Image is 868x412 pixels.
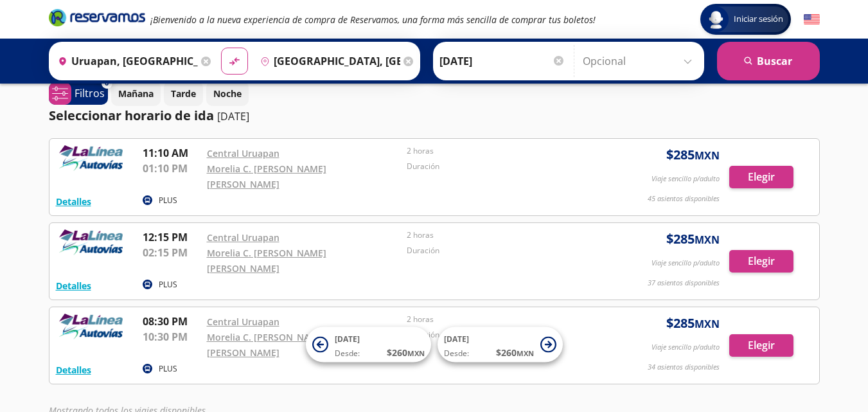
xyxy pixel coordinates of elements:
button: Detalles [56,279,91,292]
p: Tarde [171,87,196,100]
p: PLUS [159,195,177,206]
span: $ 285 [666,145,720,165]
img: RESERVAMOS [56,314,127,339]
span: [DATE] [444,334,469,345]
button: [DATE]Desde:$260MXN [438,327,563,363]
input: Elegir Fecha [439,45,565,77]
p: Viaje sencillo p/adulto [651,342,720,353]
button: Noche [206,81,249,106]
p: Viaje sencillo p/adulto [651,258,720,269]
p: 10:30 PM [143,329,200,345]
p: 08:30 PM [143,314,200,329]
p: 2 horas [407,229,601,241]
small: MXN [695,233,720,247]
span: $ 285 [666,229,720,249]
em: ¡Bienvenido a la nueva experiencia de compra de Reservamos, una forma más sencilla de comprar tus... [150,13,596,26]
p: 11:10 AM [143,145,200,161]
input: Buscar Destino [255,45,400,77]
p: Viaje sencillo p/adulto [651,174,720,184]
p: 02:15 PM [143,245,200,260]
p: 2 horas [407,314,601,325]
p: 01:10 PM [143,161,200,176]
button: Elegir [729,250,793,273]
a: Central Uruapan [207,231,279,244]
p: Noche [213,87,242,100]
span: Desde: [444,348,469,359]
span: $ 260 [387,346,425,359]
button: Tarde [164,81,203,106]
img: RESERVAMOS [56,145,127,171]
button: Elegir [729,334,793,357]
input: Opcional [583,45,698,77]
span: [DATE] [335,334,360,345]
span: Iniciar sesión [729,13,788,26]
small: MXN [695,317,720,331]
p: 34 asientos disponibles [648,362,720,373]
img: RESERVAMOS [56,229,127,255]
button: Detalles [56,363,91,377]
span: $ 260 [496,346,534,359]
span: Desde: [335,348,360,359]
button: [DATE]Desde:$260MXN [306,327,431,363]
p: 2 horas [407,145,601,157]
button: Elegir [729,166,793,188]
a: Morelia C. [PERSON_NAME] [PERSON_NAME] [207,247,326,274]
p: Seleccionar horario de ida [49,106,214,125]
small: MXN [517,348,534,358]
button: Detalles [56,195,91,208]
i: Brand Logo [49,8,145,27]
button: Buscar [717,42,820,80]
p: PLUS [159,363,177,375]
p: Duración [407,245,601,256]
p: Filtros [75,85,105,101]
p: 37 asientos disponibles [648,278,720,289]
input: Buscar Origen [53,45,198,77]
p: 45 asientos disponibles [648,193,720,204]
small: MXN [695,148,720,163]
a: Morelia C. [PERSON_NAME] [PERSON_NAME] [207,331,326,359]
span: $ 285 [666,314,720,333]
a: Central Uruapan [207,316,279,328]
small: MXN [407,348,425,358]
p: Duración [407,161,601,172]
a: Brand Logo [49,8,145,31]
p: 12:15 PM [143,229,200,245]
p: Mañana [118,87,154,100]
p: [DATE] [217,109,249,124]
a: Morelia C. [PERSON_NAME] [PERSON_NAME] [207,163,326,190]
p: PLUS [159,279,177,291]
button: Mañana [111,81,161,106]
button: English [804,12,820,28]
a: Central Uruapan [207,147,279,159]
button: 0Filtros [49,82,108,105]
